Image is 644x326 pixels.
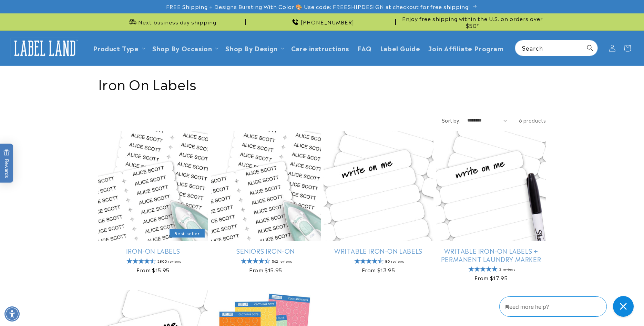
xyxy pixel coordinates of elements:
[8,35,82,61] a: Label Land
[380,44,420,52] span: Label Guide
[287,40,353,56] a: Care instructions
[152,44,212,52] span: Shop By Occasion
[248,13,396,30] div: Announcement
[424,40,508,56] a: Join Affiliate Program
[357,44,372,52] span: FAQ
[166,3,470,10] span: FREE Shipping + Designs Bursting With Color 🎨 Use code: FREESHIPDESIGN at checkout for free shipp...
[436,247,546,263] a: Writable Iron-On Labels + Permanent Laundry Marker
[399,13,546,30] div: Announcement
[6,271,87,292] iframe: Sign Up via Text for Offers
[291,44,349,52] span: Care instructions
[211,247,321,255] a: Seniors Iron-On
[93,43,139,53] a: Product Type
[399,15,546,29] span: Enjoy free shipping within the U.S. on orders over $50*
[225,43,277,53] a: Shop By Design
[4,306,20,322] div: Accessibility Menu
[519,117,546,124] span: 6 products
[10,38,79,59] img: Label Land
[582,40,597,55] button: Search
[353,40,376,56] a: FAQ
[138,19,216,25] span: Next business day shipping
[376,40,425,56] a: Label Guide
[98,247,208,255] a: Iron-On Labels
[3,149,10,178] span: Rewards
[98,74,546,92] h1: Iron On Labels
[442,117,460,124] label: Sort by:
[428,44,503,52] span: Join Affiliate Program
[148,40,222,56] summary: Shop By Occasion
[301,19,354,25] span: [PHONE_NUMBER]
[324,247,433,255] a: Writable Iron-On Labels
[98,13,246,30] div: Announcement
[89,40,148,56] summary: Product Type
[499,294,637,319] iframe: Gorgias Floating Chat
[221,40,287,56] summary: Shop By Design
